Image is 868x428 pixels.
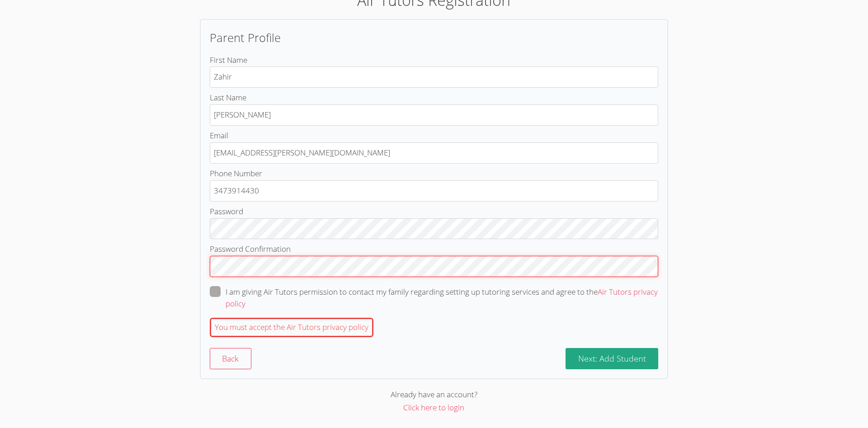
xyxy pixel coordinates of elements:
[200,388,669,401] div: Already have an account?
[210,318,373,337] div: You must accept the Air Tutors privacy policy
[210,29,659,46] h2: Parent Profile
[210,104,659,126] input: Last Name
[566,348,659,369] button: Next: Add Student
[210,256,659,277] input: Password Confirmation
[210,180,659,202] input: Phone Number
[210,206,243,216] span: Password
[403,402,464,413] a: Click here to login
[210,244,291,254] span: Password Confirmation
[210,286,659,310] label: I am giving Air Tutors permission to contact my family regarding setting up tutoring services and...
[210,168,262,179] span: Phone Number
[210,130,228,141] span: Email
[210,55,247,65] span: First Name
[210,142,659,164] input: Email
[210,92,246,103] span: Last Name
[210,66,659,88] input: First Name
[210,218,659,240] input: Password
[578,353,646,364] span: Next: Add Student
[210,348,252,369] button: Back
